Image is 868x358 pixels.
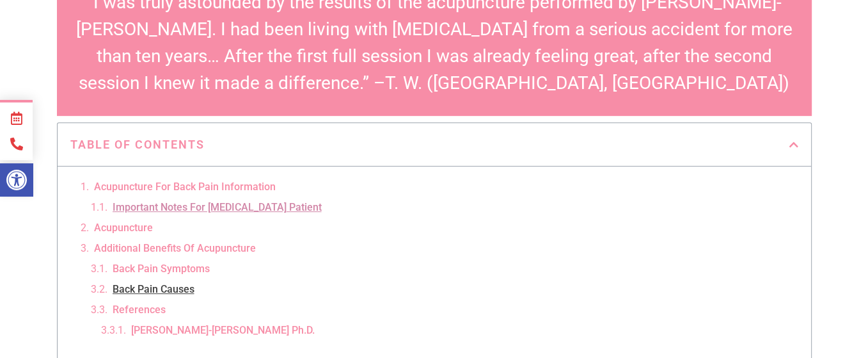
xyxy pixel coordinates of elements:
[113,200,322,215] a: Important Notes For [MEDICAL_DATA] Patient
[385,72,789,94] span: T. W. ([GEOGRAPHIC_DATA], [GEOGRAPHIC_DATA])
[113,261,210,277] a: Back Pain Symptoms
[789,140,798,150] div: Close table of contents
[94,220,153,236] a: Acupuncture
[113,282,194,297] a: Back Pain Causes
[113,302,166,318] a: References
[131,323,315,338] a: [PERSON_NAME]-[PERSON_NAME] Ph.D.
[94,179,276,195] a: Acupuncture For Back Pain Information
[70,136,789,153] h4: Table of Contents
[94,241,256,256] a: Additional Benefits Of Acupuncture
